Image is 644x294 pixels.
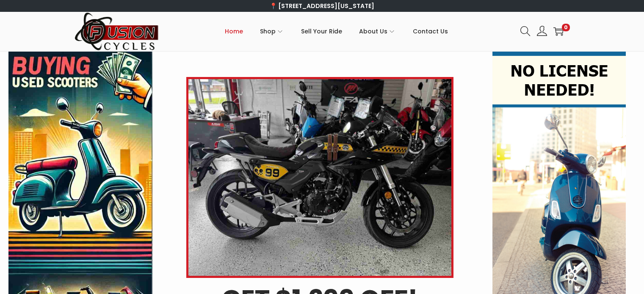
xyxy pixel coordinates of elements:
[359,12,396,50] a: About Us
[413,21,448,42] span: Contact Us
[553,26,564,36] a: 0
[359,21,387,42] span: About Us
[225,12,243,50] a: Home
[301,21,342,42] span: Sell Your Ride
[159,12,514,50] nav: Primary navigation
[75,12,159,51] img: Woostify retina logo
[260,12,284,50] a: Shop
[301,12,342,50] a: Sell Your Ride
[225,21,243,42] span: Home
[270,2,374,10] a: 📍 [STREET_ADDRESS][US_STATE]
[413,12,448,50] a: Contact Us
[260,21,276,42] span: Shop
